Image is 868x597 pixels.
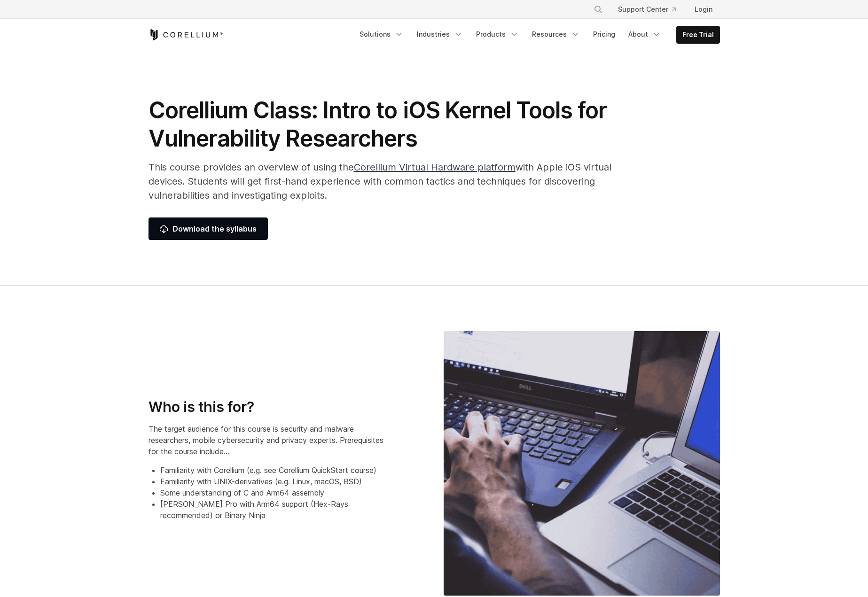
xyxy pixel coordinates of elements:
[470,26,524,43] a: Products
[526,26,586,43] a: Resources
[149,96,618,153] h1: Corellium Class: Intro to iOS Kernel Tools for Vulnerability Researchers
[149,423,389,457] p: The target audience for this course is security and malware researchers, mobile cybersecurity and...
[354,26,720,44] div: Navigation Menu
[444,331,720,596] img: courseware_iOS-Vulnerability-Research
[354,162,516,173] a: Corellium Virtual Hardware platform
[590,1,607,18] button: Search
[160,223,257,234] span: Download the syllabus
[149,217,268,240] a: Download the syllabus
[677,26,719,43] a: Free Trial
[160,498,389,521] li: [PERSON_NAME] Pro with Arm64 support (Hex-Rays recommended) or Binary Ninja
[160,476,389,487] li: Familiarity with UNIX-derivatives (e.g. Linux, macOS, BSD)
[149,160,618,202] p: This course provides an overview of using the with Apple iOS virtual devices. Students will get f...
[354,26,409,43] a: Solutions
[687,1,720,18] a: Login
[411,26,469,43] a: Industries
[582,1,720,18] div: Navigation Menu
[623,26,667,43] a: About
[587,26,621,43] a: Pricing
[160,465,389,476] li: Familiarity with Corellium (e.g. see Corellium QuickStart course)
[149,29,223,40] a: Corellium Home
[149,398,389,416] h3: Who is this for?
[610,1,683,18] a: Support Center
[160,487,389,498] li: Some understanding of C and Arm64 assembly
